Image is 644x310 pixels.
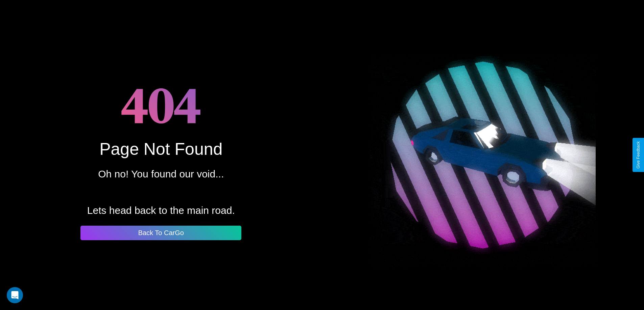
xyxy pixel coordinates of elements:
div: Open Intercom Messenger [7,287,23,303]
p: Oh no! You found our void... Lets head back to the main road. [87,165,235,220]
div: Give Feedback [636,141,641,169]
div: Page Not Found [99,139,222,159]
button: Back To CarGo [80,226,241,240]
h1: 404 [121,70,201,139]
img: spinning car [370,43,596,267]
